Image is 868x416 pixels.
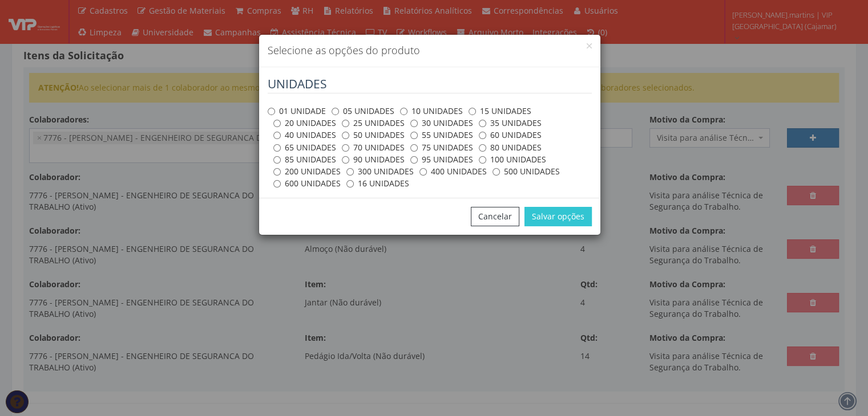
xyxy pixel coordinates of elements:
legend: UNIDADES [268,76,592,93]
label: 55 UNIDADES [410,129,473,141]
label: 400 UNIDADES [419,166,487,177]
label: 95 UNIDADES [410,154,473,165]
label: 16 UNIDADES [346,178,409,189]
label: 50 UNIDADES [342,129,405,141]
label: 10 UNIDADES [400,105,463,117]
label: 30 UNIDADES [410,117,473,129]
label: 05 UNIDADES [332,105,394,117]
label: 200 UNIDADES [273,166,341,177]
label: 25 UNIDADES [342,117,405,129]
label: 70 UNIDADES [342,142,405,153]
label: 20 UNIDADES [273,117,336,129]
label: 90 UNIDADES [342,154,405,165]
label: 500 UNIDADES [492,166,560,177]
label: 01 UNIDADE [268,105,326,117]
label: 600 UNIDADES [273,178,341,189]
button: Cancelar [471,207,519,226]
label: 75 UNIDADES [410,142,473,153]
button: Salvar opções [524,207,592,226]
label: 15 UNIDADES [469,105,531,117]
label: 60 UNIDADES [479,129,542,141]
label: 65 UNIDADES [273,142,336,153]
label: 40 UNIDADES [273,129,336,141]
label: 80 UNIDADES [479,142,542,153]
label: 300 UNIDADES [346,166,414,177]
label: 85 UNIDADES [273,154,336,165]
label: 100 UNIDADES [479,154,546,165]
label: 35 UNIDADES [479,117,542,129]
h4: Selecione as opções do produto [268,43,592,58]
